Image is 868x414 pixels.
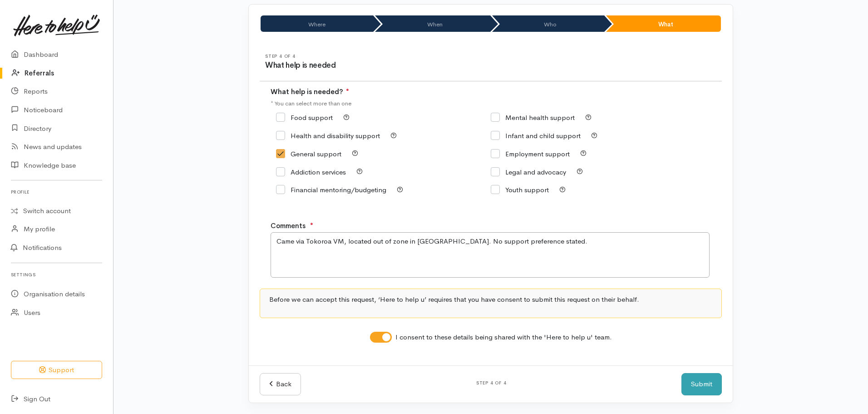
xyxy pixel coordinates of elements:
p: Before we can accept this request, ‘Here to help u’ requires that you have consent to submit this... [269,294,712,305]
h6: Profile [11,186,102,198]
span: At least 1 option is required [346,87,349,96]
label: Food support [276,114,333,121]
label: Infant and child support [491,132,581,139]
li: When [375,15,490,32]
li: Where [261,15,373,32]
label: Employment support [491,150,570,157]
a: Back [260,373,301,395]
sup: ● [346,86,349,93]
li: What [606,15,721,32]
label: What help is needed? [271,87,349,97]
small: * You can select more than one [271,100,351,107]
label: Addiction services [276,169,346,175]
sup: ● [310,220,313,227]
label: I consent to these details being shared with the 'Here to help u' team. [395,332,612,343]
h6: Settings [11,269,102,281]
h3: What help is needed [265,61,491,70]
li: Who [492,15,605,32]
h6: Step 4 of 4 [312,380,671,385]
label: Comments [271,221,306,231]
h6: Step 4 of 4 [265,54,491,59]
button: Submit [681,373,722,395]
label: Financial mentoring/budgeting [276,186,386,193]
label: Health and disability support [276,132,380,139]
label: Youth support [491,186,549,193]
button: Support [11,361,102,379]
label: Legal and advocacy [491,169,566,175]
label: Mental health support [491,114,575,121]
label: General support [276,150,341,157]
